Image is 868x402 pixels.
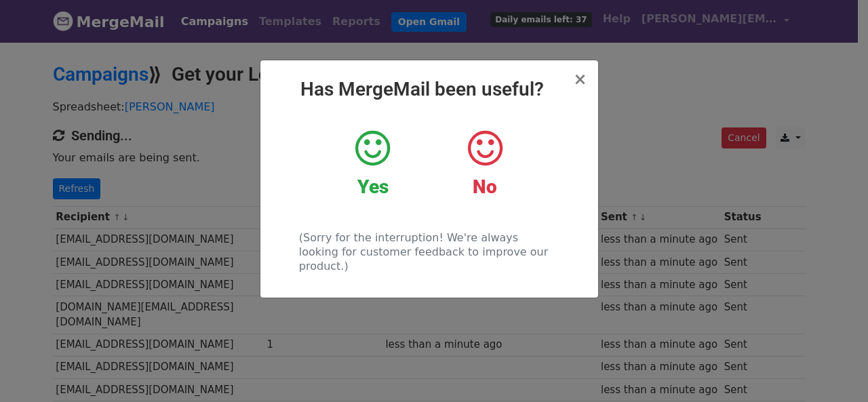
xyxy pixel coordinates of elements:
[473,176,497,198] strong: No
[357,176,389,198] strong: Yes
[800,337,868,402] iframe: Chat Widget
[573,71,587,87] button: Close
[299,230,559,273] p: (Sorry for the interruption! We're always looking for customer feedback to improve our product.)
[573,70,587,89] span: ×
[439,128,530,199] a: No
[327,128,418,199] a: Yes
[271,78,587,101] h2: Has MergeMail been useful?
